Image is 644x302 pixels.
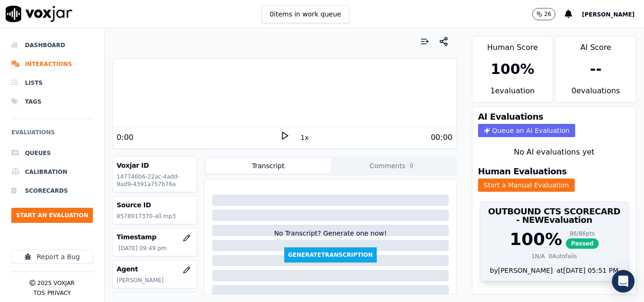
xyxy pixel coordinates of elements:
[532,8,555,20] button: 26
[549,253,577,260] div: 0 Autofails
[116,264,192,274] h3: Agent
[284,247,377,262] button: GenerateTranscription
[274,229,387,247] div: No Transcript? Generate one now!
[532,8,565,20] button: 26
[11,144,93,163] a: Queues
[480,147,628,158] div: No AI evaluations yet
[472,85,553,102] div: 1 evaluation
[478,179,575,192] button: Start a Manual Evaluation
[582,11,635,18] span: [PERSON_NAME]
[566,230,599,237] div: 86 / 86 pts
[472,36,553,53] div: Human Score
[11,250,93,264] button: Report a Bug
[531,253,545,260] div: 1 N/A
[11,208,93,223] button: Start an Evaluation
[555,85,636,102] div: 0 evaluation s
[6,6,73,22] img: voxjar logo
[330,158,455,173] button: Comments
[11,181,93,200] a: Scorecards
[33,289,45,297] button: TOS
[486,207,622,224] h3: OUTBOUND CTS SCORECARD - NEW Evaluation
[478,113,544,121] h3: AI Evaluations
[11,92,93,111] a: Tags
[118,245,192,252] p: [DATE] 09:49 pm
[299,131,311,144] button: 1x
[478,167,567,176] h3: Human Evaluations
[478,124,575,137] button: Queue an AI Evaluation
[116,132,133,143] div: 0:00
[555,36,636,53] div: AI Score
[566,238,599,249] span: Passed
[480,266,628,281] div: by [PERSON_NAME]
[11,55,93,73] a: Interactions
[116,232,192,242] h3: Timestamp
[11,127,93,144] h6: Evaluations
[47,289,71,297] button: Privacy
[116,161,192,170] h3: Voxjar ID
[553,266,619,275] div: at [DATE] 05:51 PM
[11,73,93,92] a: Lists
[262,5,349,23] button: 0items in work queue
[510,230,562,249] div: 100 %
[116,277,192,284] p: [PERSON_NAME]
[37,279,74,287] p: 2025 Voxjar
[612,270,635,293] div: Open Intercom Messenger
[590,61,602,78] div: --
[491,61,535,78] div: 100 %
[116,173,192,188] p: 147746b6-22ac-4add-9ad9-4391a757b76a
[206,158,330,173] button: Transcript
[11,163,93,181] a: Calibration
[116,212,192,220] p: 8578917370-all.mp3
[431,132,453,143] div: 00:00
[11,36,93,55] a: Dashboard
[407,162,416,170] span: 0
[582,8,644,20] button: [PERSON_NAME]
[116,200,192,210] h3: Source ID
[544,10,551,18] p: 26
